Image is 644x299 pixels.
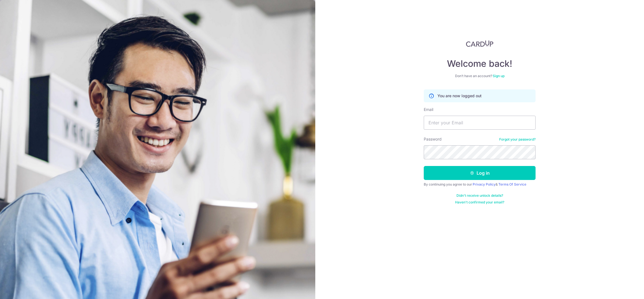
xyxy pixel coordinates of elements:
[424,107,433,112] label: Email
[466,40,493,47] img: CardUp Logo
[424,116,536,130] input: Enter your Email
[424,182,536,187] div: By continuing you agree to our &
[424,74,536,78] div: Don’t have an account?
[437,93,482,99] p: You are now logged out
[499,137,536,142] a: Forgot your password?
[424,58,536,69] h4: Welcome back!
[456,193,503,198] a: Didn't receive unlock details?
[493,74,505,78] a: Sign up
[498,182,526,186] a: Terms Of Service
[473,182,496,186] a: Privacy Policy
[424,136,442,142] label: Password
[455,200,504,205] a: Haven't confirmed your email?
[424,166,536,180] button: Log in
